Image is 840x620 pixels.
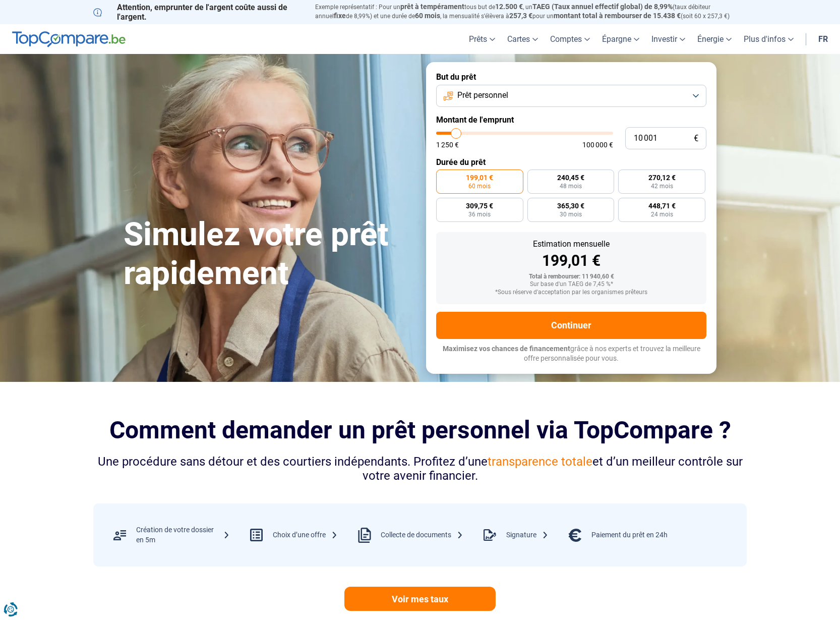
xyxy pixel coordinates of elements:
div: Estimation mensuelle [444,240,698,248]
span: € [694,134,698,143]
span: TAEG (Taux annuel effectif global) de 8,99% [532,3,673,11]
span: 100 000 € [582,141,613,148]
a: Cartes [501,24,544,54]
span: 1 250 € [436,141,459,148]
a: Énergie [691,24,738,54]
a: Épargne [596,24,645,54]
span: 240,45 € [557,174,584,181]
span: 60 mois [415,12,440,20]
div: Paiement du prêt en 24h [591,530,668,540]
span: Maximisez vos chances de financement [443,345,570,353]
span: 24 mois [651,211,673,217]
a: fr [812,24,834,54]
a: Plus d'infos [738,24,800,54]
button: Prêt personnel [436,85,706,107]
span: 270,12 € [648,174,676,181]
div: Total à rembourser: 11 940,60 € [444,273,698,280]
span: 12.500 € [495,3,523,11]
span: 365,30 € [557,202,584,209]
button: Continuer [436,312,706,339]
label: Durée du prêt [436,157,706,167]
span: 42 mois [651,183,673,189]
a: Investir [645,24,691,54]
span: transparence totale [488,455,592,469]
h2: Comment demander un prêt personnel via TopCompare ? [93,416,747,444]
div: Choix d’une offre [273,530,338,540]
span: 199,01 € [466,174,493,181]
h1: Simulez votre prêt rapidement [124,215,414,293]
div: Collecte de documents [381,530,463,540]
a: Prêts [463,24,501,54]
span: 30 mois [560,211,582,217]
span: prêt à tempérament [400,3,464,11]
span: Prêt personnel [457,90,508,101]
div: Signature [506,530,549,540]
img: TopCompare [12,31,126,47]
p: grâce à nos experts et trouvez la meilleure offre personnalisée pour vous. [436,344,706,364]
a: Voir mes taux [344,587,496,611]
span: 309,75 € [466,202,493,209]
span: 257,3 € [509,12,532,20]
label: Montant de l'emprunt [436,115,706,125]
span: 36 mois [468,211,491,217]
a: Comptes [544,24,596,54]
p: Exemple représentatif : Pour un tous but de , un (taux débiteur annuel de 8,99%) et une durée de ... [315,3,747,21]
label: But du prêt [436,72,706,82]
p: Attention, emprunter de l'argent coûte aussi de l'argent. [93,3,303,22]
span: montant total à rembourser de 15.438 € [554,12,681,20]
span: fixe [334,12,346,20]
span: 48 mois [560,183,582,189]
span: 60 mois [468,183,491,189]
div: 199,01 € [444,253,698,268]
div: *Sous réserve d'acceptation par les organismes prêteurs [444,289,698,296]
div: Création de votre dossier en 5m [136,525,230,545]
div: Une procédure sans détour et des courtiers indépendants. Profitez d’une et d’un meilleur contrôle... [93,455,747,484]
div: Sur base d'un TAEG de 7,45 %* [444,281,698,288]
span: 448,71 € [648,202,676,209]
